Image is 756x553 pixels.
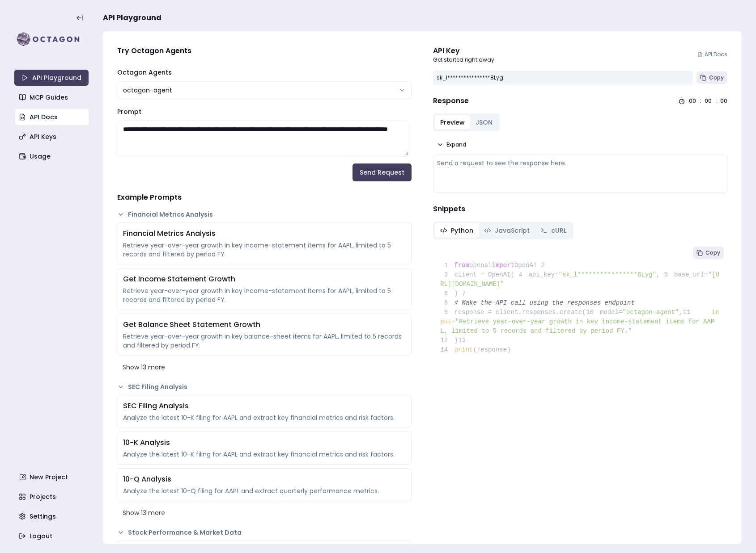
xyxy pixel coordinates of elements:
span: cURL [551,226,566,235]
button: Stock Performance & Market Data [117,528,412,537]
span: client = OpenAI( [440,271,514,278]
a: API Docs [697,51,727,58]
button: Expand [433,138,470,151]
span: ) [440,290,458,297]
a: API Playground [14,70,89,86]
div: Financial Metrics Analysis [123,228,406,239]
span: # Make the API call using the responses endpoint [454,299,635,306]
div: API Key [433,46,494,56]
img: logo-rect-yK7x_WSZ.svg [14,30,89,48]
div: Retrieve year-over-year growth in key income-statement items for AAPL, limited to 5 records and f... [123,286,406,304]
span: Expand [446,141,466,148]
h4: Snippets [433,204,727,214]
span: print [454,346,473,353]
span: 10 [586,308,600,317]
div: Send a request to see the response here. [437,159,723,168]
span: response = client.responses.create( [440,309,586,316]
div: 00 [705,97,712,105]
button: Show 13 more [117,505,412,521]
span: 5 [660,270,674,280]
span: API Playground [103,13,161,23]
span: 2 [537,261,551,270]
button: Copy [697,71,727,84]
span: api_key= [528,271,558,278]
span: Copy [709,74,724,81]
div: 00 [689,97,696,105]
div: 10-Q Analysis [123,474,406,485]
span: 1 [440,261,454,270]
button: Send Request [353,163,412,181]
span: import [492,262,514,269]
div: Analyze the latest 10-K filing for AAPL and extract key financial metrics and risk factors. [123,413,406,422]
span: 14 [440,345,454,355]
span: 6 [440,289,454,298]
div: : [715,97,717,105]
label: Prompt [117,107,141,116]
div: Retrieve year-over-year growth in key balance-sheet items for AAPL, limited to 5 records and filt... [123,332,406,350]
span: 8 [440,298,454,308]
button: Preview [435,115,470,130]
span: base_url= [674,271,708,278]
p: Get started right away [433,56,494,63]
a: Logout [15,528,89,544]
div: 00 [720,97,727,105]
div: : [700,97,701,105]
span: 7 [458,289,472,298]
span: (response) [473,346,511,353]
span: from [454,262,470,269]
span: "octagon-agent" [622,309,679,316]
span: JavaScript [495,226,530,235]
span: , [656,271,660,278]
a: Usage [15,148,89,164]
button: Financial Metrics Analysis [117,210,412,219]
button: JSON [470,115,498,130]
span: 12 [440,336,454,345]
span: model= [600,309,622,316]
div: SEC Filing Analysis [123,401,406,411]
span: Copy [705,249,720,256]
h4: Example Prompts [117,192,412,203]
span: , [679,309,683,316]
span: 4 [514,270,529,280]
button: SEC Filing Analysis [117,382,412,391]
span: "Retrieve year-over-year growth in key income-statement items for AAPL, limited to 5 records and ... [440,318,714,335]
span: 9 [440,308,454,317]
h4: Response [433,96,469,106]
a: API Docs [15,109,89,125]
div: 10-K Analysis [123,437,406,448]
div: Analyze the latest 10-K filing for AAPL and extract key financial metrics and risk factors. [123,450,406,459]
span: 13 [458,336,472,345]
span: 3 [440,270,454,280]
span: 11 [683,308,697,317]
div: Get Balance Sheet Statement Growth [123,319,406,330]
div: Get Income Statement Growth [123,274,406,285]
h4: Try Octagon Agents [117,46,412,56]
span: openai [469,262,492,269]
span: OpenAI [514,262,537,269]
div: Analyze the latest 10-Q filing for AAPL and extract quarterly performance metrics. [123,486,406,495]
a: Projects [15,489,89,505]
a: API Keys [15,129,89,145]
button: Copy [693,247,724,259]
span: = [451,318,455,325]
span: Python [451,226,473,235]
label: Octagon Agents [117,68,172,77]
span: ) [440,337,458,344]
button: Show 13 more [117,359,412,375]
a: Settings [15,508,89,524]
a: MCP Guides [15,89,89,105]
div: Retrieve year-over-year growth in key income-statement items for AAPL, limited to 5 records and f... [123,241,406,259]
a: New Project [15,469,89,485]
